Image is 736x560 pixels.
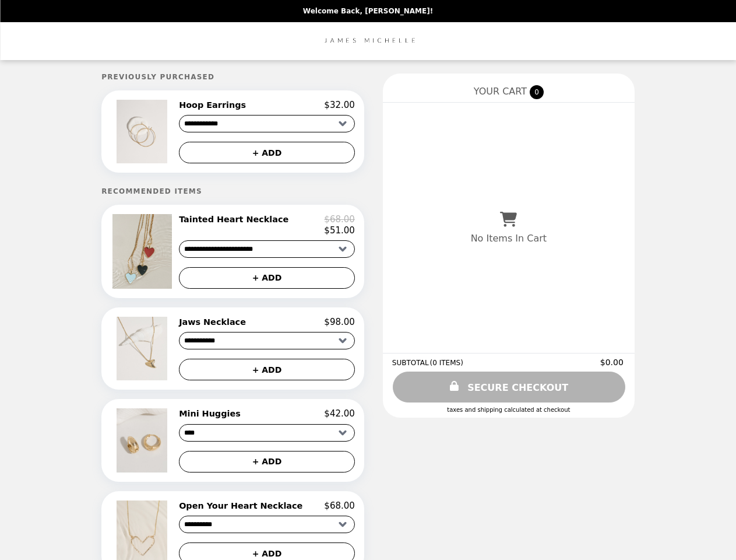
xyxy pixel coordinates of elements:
[392,359,430,367] span: SUBTOTAL
[179,424,355,442] select: Select a product variant
[101,187,364,195] h5: Recommended Items
[179,100,251,110] h2: Hoop Earrings
[471,233,547,244] p: No Items In Cart
[179,359,355,380] button: + ADD
[179,332,355,349] select: Select a product variant
[179,115,355,132] select: Select a product variant
[179,142,355,163] button: + ADD
[179,516,355,533] select: Select a product variant
[112,214,175,288] img: Tainted Heart Necklace
[474,86,527,97] span: YOUR CART
[324,501,355,511] p: $68.00
[179,451,355,473] button: + ADD
[117,317,171,380] img: Jaws Necklace
[530,85,544,99] span: 0
[324,408,355,419] p: $42.00
[319,29,417,53] img: Brand Logo
[101,73,364,81] h5: Previously Purchased
[324,317,355,327] p: $98.00
[179,501,307,511] h2: Open Your Heart Necklace
[179,267,355,289] button: + ADD
[430,359,463,367] span: ( 0 ITEMS )
[324,214,355,225] p: $68.00
[303,7,433,15] p: Welcome Back, [PERSON_NAME]!
[179,317,251,327] h2: Jaws Necklace
[179,214,293,225] h2: Tainted Heart Necklace
[179,408,245,419] h2: Mini Huggies
[392,407,625,413] div: Taxes and Shipping calculated at checkout
[117,100,171,163] img: Hoop Earrings
[600,358,625,367] span: $0.00
[324,100,355,110] p: $32.00
[179,240,355,258] select: Select a product variant
[324,225,355,236] p: $51.00
[117,408,171,472] img: Mini Huggies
